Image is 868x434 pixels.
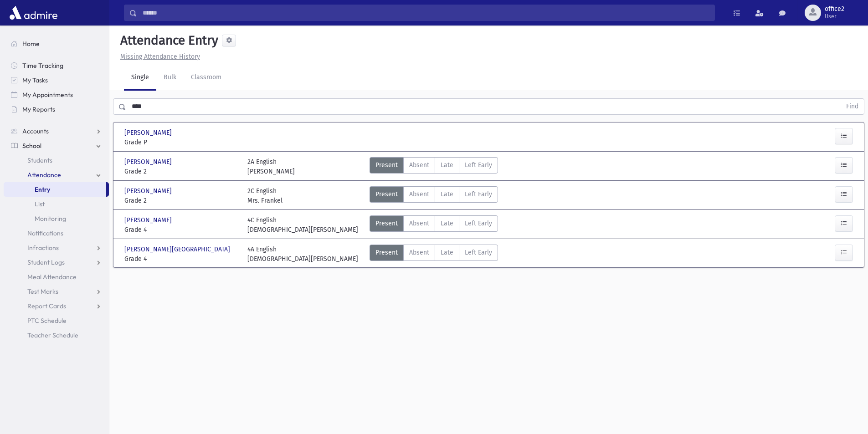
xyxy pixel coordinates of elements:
div: 4C English [DEMOGRAPHIC_DATA][PERSON_NAME] [247,215,358,235]
a: Students [4,153,109,168]
span: Left Early [465,219,492,228]
span: School [22,142,41,150]
span: Meal Attendance [27,273,77,281]
span: Report Cards [27,302,66,310]
a: My Appointments [4,87,109,102]
span: Absent [409,248,429,257]
span: My Reports [22,105,55,113]
span: Teacher Schedule [27,331,78,339]
button: Find [841,99,864,114]
span: Late [441,189,453,199]
span: List [35,200,45,208]
a: Bulk [156,65,184,91]
span: My Appointments [22,91,73,99]
span: Time Tracking [22,61,63,70]
a: Student Logs [4,255,109,270]
span: Accounts [22,127,49,135]
a: My Tasks [4,73,109,87]
span: Home [22,40,40,48]
div: AttTypes [370,215,498,235]
span: Grade P [124,138,238,147]
span: PTC Schedule [27,317,67,325]
a: Test Marks [4,284,109,299]
a: Home [4,36,109,51]
span: Late [441,160,453,170]
a: Attendance [4,168,109,182]
span: office2 [825,5,844,13]
a: Infractions [4,240,109,255]
a: Report Cards [4,299,109,313]
a: Monitoring [4,211,109,226]
u: Missing Attendance History [120,53,200,61]
a: Classroom [184,65,229,91]
a: List [4,197,109,211]
a: Meal Attendance [4,270,109,284]
span: Present [375,219,398,228]
span: Entry [35,185,50,194]
span: [PERSON_NAME] [124,128,174,138]
span: [PERSON_NAME] [124,215,174,225]
span: Left Early [465,189,492,199]
span: Students [27,156,52,164]
span: Absent [409,160,429,170]
span: Left Early [465,248,492,257]
div: 4A English [DEMOGRAPHIC_DATA][PERSON_NAME] [247,245,358,264]
span: [PERSON_NAME] [124,186,174,196]
span: Late [441,219,453,228]
div: 2A English [PERSON_NAME] [247,157,295,176]
span: Attendance [27,171,61,179]
span: Grade 4 [124,225,238,235]
span: Present [375,248,398,257]
a: Teacher Schedule [4,328,109,342]
input: Search [137,5,714,21]
span: Notifications [27,229,63,237]
span: Grade 2 [124,196,238,205]
div: 2C English Mrs. Frankel [247,186,282,205]
a: Entry [4,182,106,197]
span: Test Marks [27,287,58,296]
span: Late [441,248,453,257]
a: Missing Attendance History [117,53,200,61]
span: Grade 2 [124,167,238,176]
a: School [4,138,109,153]
a: Time Tracking [4,58,109,73]
a: PTC Schedule [4,313,109,328]
h5: Attendance Entry [117,33,218,48]
span: Present [375,189,398,199]
span: My Tasks [22,76,48,84]
img: AdmirePro [7,4,60,22]
span: [PERSON_NAME] [124,157,174,167]
a: Single [124,65,156,91]
span: Student Logs [27,258,65,266]
div: AttTypes [370,245,498,264]
span: Absent [409,189,429,199]
a: Notifications [4,226,109,240]
span: Present [375,160,398,170]
span: Monitoring [35,214,66,223]
span: Left Early [465,160,492,170]
div: AttTypes [370,157,498,176]
a: Accounts [4,124,109,138]
span: Absent [409,219,429,228]
a: My Reports [4,102,109,117]
span: Grade 4 [124,254,238,264]
span: [PERSON_NAME][GEOGRAPHIC_DATA] [124,245,232,254]
div: AttTypes [370,186,498,205]
span: User [825,13,844,20]
span: Infractions [27,244,59,252]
